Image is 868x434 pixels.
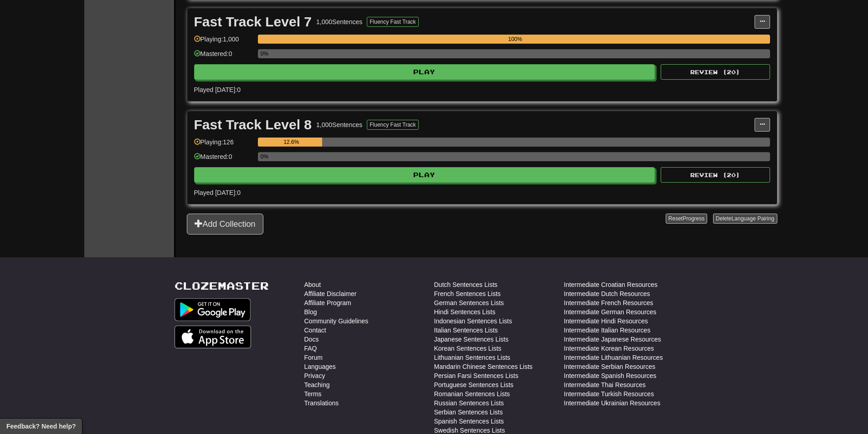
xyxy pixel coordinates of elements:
a: Clozemaster [175,280,269,291]
a: Japanese Sentences Lists [434,335,508,344]
a: Intermediate Hindi Resources [564,317,648,326]
a: Teaching [304,380,330,389]
div: 100% [261,35,770,44]
a: Intermediate Spanish Resources [564,371,657,380]
a: About [304,280,321,289]
span: Played [DATE]: 0 [194,189,241,196]
a: Intermediate Dutch Resources [564,289,650,298]
div: 12.6% [261,138,322,147]
a: Lithuanian Sentences Lists [434,353,510,362]
button: DeleteLanguage Pairing [713,214,777,224]
a: French Sentences Lists [434,289,501,298]
a: Intermediate Ukrainian Resources [564,398,661,408]
a: Italian Sentences Lists [434,326,498,335]
img: Get it on Google Play [175,298,251,321]
button: Fluency Fast Track [367,17,418,27]
div: Playing: 126 [194,138,253,153]
a: Intermediate Korean Resources [564,344,654,353]
button: Play [194,64,655,80]
div: 1,000 Sentences [316,17,362,26]
a: Intermediate German Resources [564,307,657,317]
a: FAQ [304,344,317,353]
span: Language Pairing [731,215,774,222]
a: Translations [304,398,339,408]
a: Affiliate Program [304,298,351,307]
button: Add Collection [187,214,263,235]
button: Fluency Fast Track [367,120,418,130]
a: Intermediate Turkish Resources [564,389,654,398]
a: Romanian Sentences Lists [434,389,510,398]
a: Intermediate Italian Resources [564,326,651,335]
div: Fast Track Level 7 [194,15,312,29]
a: Community Guidelines [304,317,369,326]
a: Affiliate Disclaimer [304,289,357,298]
a: German Sentences Lists [434,298,504,307]
a: Dutch Sentences Lists [434,280,498,289]
button: Play [194,167,655,183]
a: Korean Sentences Lists [434,344,502,353]
a: Intermediate Japanese Resources [564,335,661,344]
div: Mastered: 0 [194,49,253,64]
span: Played [DATE]: 0 [194,86,241,93]
button: Review (20) [661,64,770,80]
div: Fast Track Level 8 [194,118,312,132]
a: Persian Farsi Sentences Lists [434,371,519,380]
a: Intermediate Serbian Resources [564,362,656,371]
a: Docs [304,335,319,344]
span: Progress [683,215,704,222]
a: Privacy [304,371,325,380]
div: 1,000 Sentences [316,120,362,129]
div: Mastered: 0 [194,152,253,167]
a: Intermediate Thai Resources [564,380,646,389]
button: Review (20) [661,167,770,183]
a: Intermediate Lithuanian Resources [564,353,663,362]
a: Hindi Sentences Lists [434,307,496,317]
a: Intermediate French Resources [564,298,653,307]
a: Languages [304,362,336,371]
a: Serbian Sentences Lists [434,408,503,417]
a: Indonesian Sentences Lists [434,317,512,326]
a: Contact [304,326,326,335]
button: ResetProgress [666,214,707,224]
a: Russian Sentences Lists [434,398,504,408]
a: Intermediate Croatian Resources [564,280,657,289]
div: Playing: 1,000 [194,35,253,50]
a: Terms [304,389,322,398]
a: Mandarin Chinese Sentences Lists [434,362,533,371]
a: Portuguese Sentences Lists [434,380,514,389]
img: Get it on App Store [175,326,252,348]
a: Blog [304,307,317,317]
span: Open feedback widget [6,422,76,431]
a: Spanish Sentences Lists [434,417,504,426]
a: Forum [304,353,323,362]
